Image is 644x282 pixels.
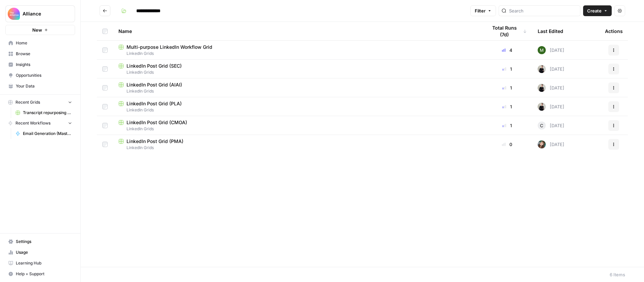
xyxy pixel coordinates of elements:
span: LinkedIn Post Grid (PLA) [127,100,182,107]
div: Name [118,22,476,40]
a: Home [5,38,75,48]
div: [DATE] [538,121,564,130]
a: LinkedIn Post Grid (CMOA)LinkedIn Grids [118,119,476,132]
button: Filter [470,5,496,16]
div: 1 [487,103,527,110]
span: Multi-purpose LinkedIn Workflow Grid [127,44,212,50]
div: [DATE] [538,46,564,54]
span: LinkedIn Post Grid (PMA) [127,138,183,145]
a: Insights [5,59,75,70]
button: New [5,25,75,35]
span: Home [16,40,72,46]
a: Transcript repurposing (PLA) [12,107,75,118]
button: Workspace: Alliance [5,5,75,22]
span: New [32,27,42,33]
span: Learning Hub [16,260,72,266]
a: LinkedIn Post Grid (SEC)LinkedIn Grids [118,63,476,75]
span: Your Data [16,83,72,89]
div: [DATE] [538,103,564,111]
a: Browse [5,48,75,59]
a: Multi-purpose LinkedIn Workflow GridLinkedIn Grids [118,44,476,57]
button: Create [583,5,612,16]
span: LinkedIn Grids [118,145,476,151]
span: LinkedIn Grids [118,69,476,75]
span: LinkedIn Grids [118,50,476,57]
a: Opportunities [5,70,75,81]
span: Email Generation (Master) [23,131,72,137]
span: LinkedIn Grids [118,88,476,94]
a: Usage [5,247,75,258]
span: Alliance [23,10,63,17]
button: Recent Workflows [5,118,75,128]
a: Settings [5,236,75,247]
div: 1 [487,122,527,129]
span: Filter [475,7,486,14]
a: Learning Hub [5,258,75,269]
button: Go back [100,5,110,16]
button: Help + Support [5,269,75,279]
span: Browse [16,51,72,57]
span: LinkedIn Grids [118,107,476,113]
div: [DATE] [538,140,564,148]
a: LinkedIn Post Grid (PLA)LinkedIn Grids [118,100,476,113]
div: 4 [487,47,527,54]
div: Last Edited [538,22,563,40]
span: Insights [16,62,72,68]
span: Recent Grids [15,99,40,105]
span: Transcript repurposing (PLA) [23,110,72,116]
img: Alliance Logo [8,8,20,20]
div: 1 [487,66,527,72]
div: Total Runs (7d) [487,22,527,40]
a: LinkedIn Post Grid (AIAI)LinkedIn Grids [118,81,476,94]
span: Settings [16,239,72,245]
div: Actions [605,22,623,40]
span: Usage [16,249,72,255]
button: Recent Grids [5,97,75,107]
div: [DATE] [538,84,564,92]
input: Search [509,7,577,14]
div: 6 Items [610,271,625,278]
span: C [540,122,543,129]
div: 1 [487,84,527,91]
img: rzyuksnmva7rad5cmpd7k6b2ndco [538,103,546,111]
span: Opportunities [16,72,72,78]
a: Email Generation (Master) [12,128,75,139]
span: LinkedIn Post Grid (SEC) [127,63,182,69]
span: Recent Workflows [15,120,50,126]
span: Help + Support [16,271,72,277]
div: 0 [487,141,527,148]
img: rzyuksnmva7rad5cmpd7k6b2ndco [538,84,546,92]
div: [DATE] [538,65,564,73]
span: Create [587,7,602,14]
span: LinkedIn Grids [118,126,476,132]
span: LinkedIn Post Grid (AIAI) [127,81,182,88]
a: LinkedIn Post Grid (PMA)LinkedIn Grids [118,138,476,151]
img: auytl9ei5tcnqodk4shm8exxpdku [538,140,546,148]
img: rzyuksnmva7rad5cmpd7k6b2ndco [538,65,546,73]
img: l5bw1boy7i1vzeyb5kvp5qo3zmc4 [538,46,546,54]
a: Your Data [5,81,75,92]
span: LinkedIn Post Grid (CMOA) [127,119,187,126]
